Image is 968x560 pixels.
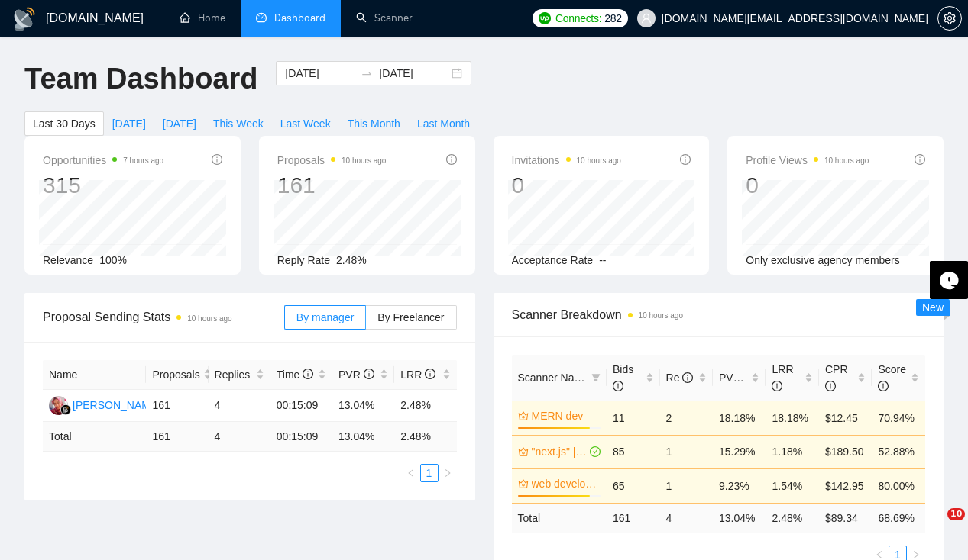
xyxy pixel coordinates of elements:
td: 161 [146,422,208,452]
span: info-circle [915,154,925,165]
span: 2.48% [336,254,367,266]
button: setting [937,6,962,31]
td: 161 [607,503,659,533]
span: crown [518,446,529,457]
td: 85 [607,435,659,468]
td: 11 [607,401,659,435]
input: End date [379,65,448,82]
button: Last Week [272,111,339,136]
span: left [875,550,884,559]
span: Only exclusive agency members [746,254,900,266]
span: LRR [400,369,435,381]
div: 315 [43,171,163,200]
li: Previous Page [402,464,420,482]
td: Total [512,503,607,533]
div: [PERSON_NAME] [73,397,160,414]
time: 10 hours ago [639,311,683,320]
td: 13.04 % [713,503,766,533]
span: Replies [215,366,253,383]
span: info-circle [364,369,374,379]
span: Scanner Name [518,372,589,384]
span: setting [938,12,961,24]
span: -- [599,254,606,266]
span: right [911,550,921,559]
td: 4 [209,390,270,422]
span: Last 30 Days [33,115,96,132]
span: Last Week [280,115,331,132]
button: This Month [339,111,409,136]
span: CPR [825,363,848,392]
span: [DATE] [112,115,146,132]
button: This Week [205,111,272,136]
td: 00:15:09 [270,422,332,452]
span: info-circle [878,381,889,391]
button: right [439,464,457,482]
span: Re [666,372,694,384]
td: $ 89.34 [819,503,872,533]
td: 68.69 % [872,503,925,533]
span: crown [518,410,529,421]
span: Scanner Breakdown [512,305,926,324]
td: 65 [607,468,659,503]
button: Last 30 Days [24,111,104,136]
span: This Month [348,115,400,132]
span: This Week [213,115,264,132]
span: user [641,13,652,24]
span: LRR [772,363,793,392]
td: 15.29% [713,435,766,468]
span: crown [518,478,529,489]
span: info-circle [425,369,435,379]
td: $189.50 [819,435,872,468]
time: 10 hours ago [187,314,231,323]
span: info-circle [303,369,313,379]
td: $142.95 [819,468,872,503]
td: 1 [660,468,713,503]
span: Score [878,363,906,392]
span: By manager [296,311,354,323]
a: DP[PERSON_NAME] [49,398,160,410]
time: 10 hours ago [342,156,386,165]
span: info-circle [613,381,623,391]
td: 52.88% [872,435,925,468]
td: 13.04 % [332,422,394,452]
th: Name [43,360,146,390]
span: Proposals [277,151,387,169]
td: $12.45 [819,401,872,435]
td: 161 [146,390,208,422]
time: 7 hours ago [123,156,163,165]
span: 282 [604,10,621,27]
div: 0 [746,171,869,200]
img: gigradar-bm.png [60,404,71,415]
input: Start date [285,65,355,82]
div: 0 [512,171,621,200]
span: Dashboard [274,11,325,24]
span: info-circle [680,154,691,165]
td: 9.23% [713,468,766,503]
button: Last Month [409,111,478,136]
th: Proposals [146,360,208,390]
span: Acceptance Rate [512,254,594,266]
span: info-circle [682,372,693,383]
th: Replies [209,360,270,390]
td: 13.04% [332,390,394,422]
span: Time [277,369,313,381]
img: logo [12,7,37,31]
span: Proposals [152,366,199,383]
span: Opportunities [43,151,163,169]
iframe: Intercom live chat [916,508,953,545]
a: MERN dev [532,407,598,424]
time: 10 hours ago [577,156,621,165]
td: 00:15:09 [270,390,332,422]
span: New [922,301,944,314]
span: Relevance [43,254,93,266]
td: 2.48 % [766,503,818,533]
a: setting [937,12,962,24]
li: 1 [420,464,439,482]
td: 4 [660,503,713,533]
button: left [402,464,420,482]
td: 1.18% [766,435,818,468]
span: Proposal Sending Stats [43,307,284,327]
button: [DATE] [104,111,154,136]
span: filter [591,373,601,382]
td: 1 [660,435,713,468]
